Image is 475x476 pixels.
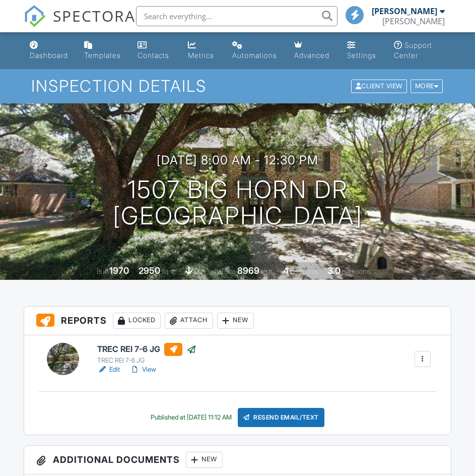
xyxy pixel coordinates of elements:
[215,268,236,275] span: Lot Size
[238,408,324,427] div: Resend Email/Text
[261,268,274,275] span: sq.ft.
[84,51,121,59] div: Templates
[184,36,221,65] a: Metrics
[188,51,214,59] div: Metrics
[347,51,376,59] div: Settings
[26,36,72,65] a: Dashboard
[24,14,135,35] a: SPECTORA
[133,36,175,65] a: Contacts
[97,356,196,365] div: TREC REI 7-6 JG
[290,268,318,275] span: bedrooms
[382,16,445,26] div: Jesse Guzman
[237,265,259,276] div: 8969
[294,51,329,59] div: Advanced
[217,313,254,329] div: New
[109,265,129,276] div: 1970
[113,176,363,230] h1: 1507 Big Horn Dr [GEOGRAPHIC_DATA]
[113,313,161,329] div: Locked
[162,268,176,275] span: sq. ft.
[138,51,169,59] div: Contacts
[97,343,196,356] h6: TREC REI 7-6 JG
[97,365,120,375] a: Edit
[290,36,335,65] a: Advanced
[31,77,444,95] h1: Inspection Details
[232,51,277,59] div: Automations
[390,36,449,65] a: Support Center
[24,307,451,335] h3: Reports
[228,36,282,65] a: Automations (Basic)
[157,153,318,167] h3: [DATE] 8:00 am - 12:30 pm
[186,452,223,468] div: New
[342,268,371,275] span: bathrooms
[327,265,341,276] div: 3.0
[53,5,135,26] span: SPECTORA
[136,6,337,26] input: Search everything...
[350,82,410,89] a: Client View
[24,446,451,474] h3: Additional Documents
[24,5,46,27] img: The Best Home Inspection Software - Spectora
[97,268,108,275] span: Built
[411,80,443,93] div: More
[194,268,205,275] span: slab
[80,36,125,65] a: Templates
[130,365,156,375] a: View
[165,313,213,329] div: Attach
[30,51,68,59] div: Dashboard
[151,413,232,422] div: Published at [DATE] 11:12 AM
[394,41,432,59] div: Support Center
[351,80,407,93] div: Client View
[139,265,160,276] div: 2950
[283,265,289,276] div: 4
[97,343,196,365] a: TREC REI 7-6 JG TREC REI 7-6 JG
[343,36,382,65] a: Settings
[372,6,437,16] div: [PERSON_NAME]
